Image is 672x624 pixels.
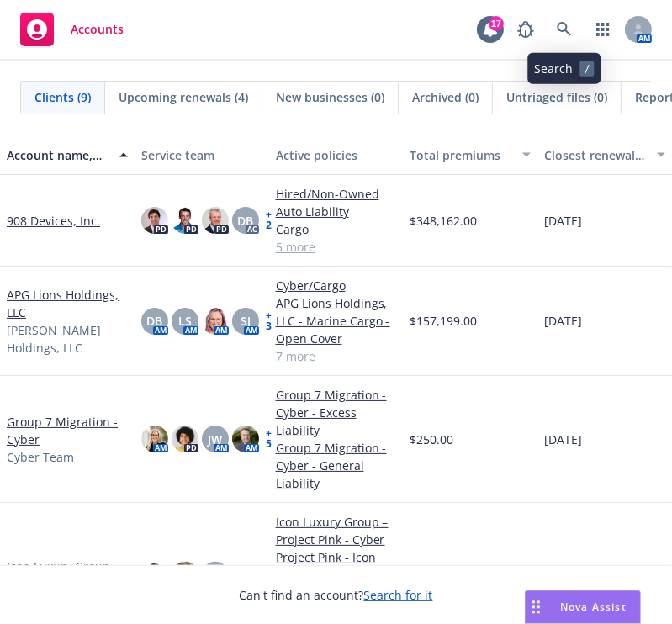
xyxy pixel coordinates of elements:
img: photo [141,426,168,452]
img: photo [202,207,229,234]
span: Can't find an account? [240,586,433,604]
img: photo [172,426,198,452]
span: $348,162.00 [410,212,477,230]
span: Archived (0) [412,88,479,106]
a: Hired/Non-Owned Auto Liability [276,185,397,220]
span: Cyber Team [7,448,74,466]
a: Search for it [364,587,433,603]
button: Total premiums [403,135,537,175]
a: 908 Devices, Inc. [7,212,100,230]
span: [DATE] [544,312,582,330]
button: Closest renewal date [537,135,672,175]
span: [DATE] [544,212,582,230]
span: Untriaged files (0) [506,88,607,106]
span: DB [146,312,162,330]
div: Total premiums [410,146,512,164]
a: + 3 [266,311,272,331]
span: Clients (9) [34,88,91,106]
span: [DATE] [544,431,582,448]
img: photo [232,426,259,452]
span: [PERSON_NAME] Holdings, LLC [7,321,128,357]
a: Search [548,13,581,46]
a: Icon Luxury Group – Project Pink [7,558,128,593]
div: Drag to move [526,591,547,623]
a: Report a Bug [509,13,542,46]
a: APG Lions Holdings, LLC - Marine Cargo - Open Cover [276,294,397,347]
span: $157,199.00 [410,312,477,330]
div: Closest renewal date [544,146,647,164]
a: Switch app [586,13,620,46]
a: Group 7 Migration - Cyber - Excess Liability [276,386,397,439]
span: Nova Assist [560,600,627,614]
a: 7 more [276,347,397,365]
a: 5 more [276,238,397,256]
span: New businesses (0) [276,88,384,106]
span: LS [178,312,192,330]
img: photo [141,562,168,589]
a: Cyber/Cargo [276,277,397,294]
a: Icon Luxury Group – Project Pink - Cyber [276,513,397,548]
button: Active policies [269,135,404,175]
a: Accounts [13,6,130,53]
div: Service team [141,146,262,164]
img: photo [172,207,198,234]
button: Nova Assist [525,590,641,624]
img: photo [202,308,229,335]
img: photo [172,562,198,589]
a: + 2 [266,210,272,230]
div: Active policies [276,146,397,164]
button: Service team [135,135,269,175]
div: Account name, DBA [7,146,109,164]
a: APG Lions Holdings, LLC [7,286,128,321]
span: Upcoming renewals (4) [119,88,248,106]
a: Group 7 Migration - Cyber [7,413,128,448]
span: Accounts [71,23,124,36]
span: DB [237,212,253,230]
span: JW [208,431,222,448]
span: SJ [241,312,251,330]
img: photo [141,207,168,234]
a: + 5 [266,429,272,449]
div: 17 [489,16,504,31]
span: $250.00 [410,431,453,448]
a: Cargo [276,220,397,238]
a: Group 7 Migration - Cyber - General Liability [276,439,397,492]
